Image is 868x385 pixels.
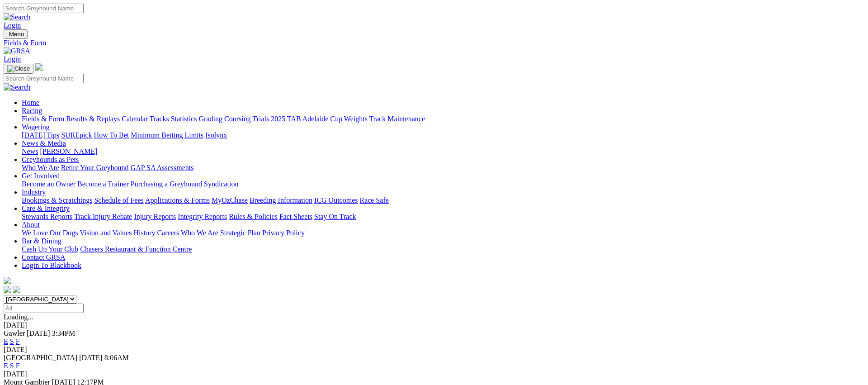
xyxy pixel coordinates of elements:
[131,164,194,171] a: GAP SA Assessments
[66,115,120,123] a: Results & Replays
[74,213,132,220] a: Track Injury Rebate
[262,229,305,237] a: Privacy Policy
[77,180,129,188] a: Become a Trainer
[22,188,46,196] a: Industry
[4,329,25,337] span: Gawler
[122,115,148,123] a: Calendar
[52,329,75,337] span: 3:34PM
[314,196,358,204] a: ICG Outcomes
[4,362,8,370] a: E
[22,107,42,114] a: Racing
[16,362,20,370] a: F
[4,346,864,354] div: [DATE]
[4,313,33,321] span: Loading...
[4,277,11,284] img: logo-grsa-white.png
[4,370,864,378] div: [DATE]
[4,13,31,21] img: Search
[204,180,238,188] a: Syndication
[22,131,864,139] div: Wagering
[22,164,864,172] div: Greyhounds as Pets
[22,164,59,171] a: Who We Are
[271,115,342,123] a: 2025 TAB Adelaide Cup
[22,115,64,123] a: Fields & Form
[22,99,39,106] a: Home
[181,229,218,237] a: Who We Are
[9,31,24,38] span: Menu
[22,131,59,139] a: [DATE] Tips
[4,64,33,74] button: Toggle navigation
[171,115,197,123] a: Statistics
[150,115,169,123] a: Tracks
[178,213,227,220] a: Integrity Reports
[4,74,84,83] input: Search
[10,337,14,345] a: S
[22,139,66,147] a: News & Media
[22,172,60,180] a: Get Involved
[4,55,21,63] a: Login
[22,261,81,269] a: Login To Blackbook
[16,337,20,345] a: F
[80,229,132,237] a: Vision and Values
[4,354,77,361] span: [GEOGRAPHIC_DATA]
[61,164,129,171] a: Retire Your Greyhound
[27,329,50,337] span: [DATE]
[22,221,40,228] a: About
[145,196,210,204] a: Applications & Forms
[4,29,28,39] button: Toggle navigation
[224,115,251,123] a: Coursing
[22,147,864,156] div: News & Media
[22,156,79,163] a: Greyhounds as Pets
[199,115,222,123] a: Grading
[4,321,864,329] div: [DATE]
[22,115,864,123] div: Racing
[229,213,278,220] a: Rules & Policies
[79,354,103,361] span: [DATE]
[131,131,203,139] a: Minimum Betting Limits
[35,63,42,71] img: logo-grsa-white.png
[22,245,78,253] a: Cash Up Your Club
[4,83,31,91] img: Search
[61,131,92,139] a: SUREpick
[7,65,30,72] img: Close
[359,196,388,204] a: Race Safe
[250,196,312,204] a: Breeding Information
[22,229,864,237] div: About
[157,229,179,237] a: Careers
[80,245,192,253] a: Chasers Restaurant & Function Centre
[4,286,11,293] img: facebook.svg
[22,213,72,220] a: Stewards Reports
[22,237,61,245] a: Bar & Dining
[205,131,227,139] a: Isolynx
[22,196,864,204] div: Industry
[22,180,864,188] div: Get Involved
[212,196,248,204] a: MyOzChase
[22,196,92,204] a: Bookings & Scratchings
[4,21,21,29] a: Login
[104,354,129,361] span: 8:06AM
[22,147,38,155] a: News
[22,204,70,212] a: Care & Integrity
[134,213,176,220] a: Injury Reports
[4,39,864,47] a: Fields & Form
[4,4,84,13] input: Search
[13,286,20,293] img: twitter.svg
[10,362,14,370] a: S
[22,123,50,131] a: Wagering
[22,253,65,261] a: Contact GRSA
[220,229,260,237] a: Strategic Plan
[22,245,864,253] div: Bar & Dining
[94,196,143,204] a: Schedule of Fees
[94,131,129,139] a: How To Bet
[369,115,425,123] a: Track Maintenance
[314,213,356,220] a: Stay On Track
[133,229,155,237] a: History
[279,213,312,220] a: Fact Sheets
[40,147,97,155] a: [PERSON_NAME]
[22,213,864,221] div: Care & Integrity
[22,229,78,237] a: We Love Our Dogs
[344,115,368,123] a: Weights
[22,180,75,188] a: Become an Owner
[252,115,269,123] a: Trials
[4,304,84,313] input: Select date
